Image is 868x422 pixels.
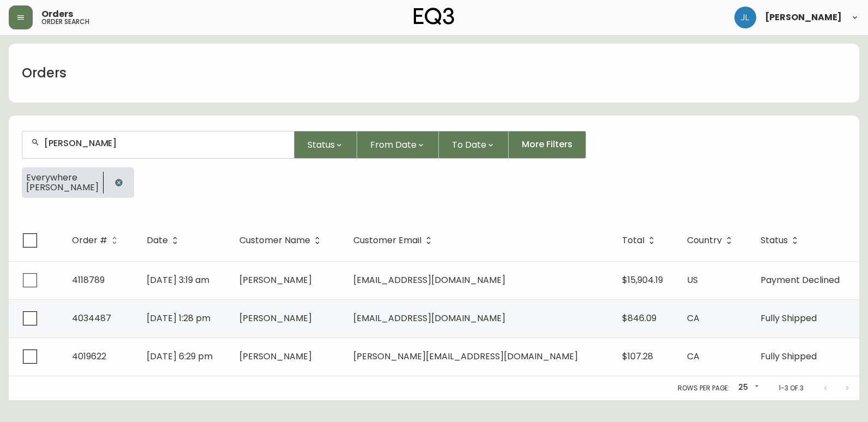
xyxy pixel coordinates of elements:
[72,350,106,363] span: 4019622
[239,312,312,324] span: [PERSON_NAME]
[622,274,663,286] span: $15,904.19
[761,237,788,244] span: Status
[765,13,842,22] span: [PERSON_NAME]
[72,237,107,244] span: Order #
[353,312,505,324] span: [EMAIL_ADDRESS][DOMAIN_NAME]
[353,350,578,363] span: [PERSON_NAME][EMAIL_ADDRESS][DOMAIN_NAME]
[41,10,73,19] span: Orders
[72,312,111,324] span: 4034487
[622,350,653,363] span: $107.28
[734,379,761,397] div: 25
[147,236,182,245] span: Date
[308,138,335,152] span: Status
[678,383,730,393] p: Rows per page:
[357,131,439,159] button: From Date
[353,236,436,245] span: Customer Email
[734,7,756,28] img: 1c9c23e2a847dab86f8017579b61559c
[622,237,644,244] span: Total
[687,350,700,363] span: CA
[353,237,421,244] span: Customer Email
[761,312,817,324] span: Fully Shipped
[687,236,736,245] span: Country
[294,131,357,159] button: Status
[622,236,659,245] span: Total
[26,173,99,183] span: Everywhere
[687,312,700,324] span: CA
[147,237,168,244] span: Date
[761,236,802,245] span: Status
[239,274,312,286] span: [PERSON_NAME]
[147,274,209,286] span: [DATE] 3:19 am
[41,19,89,25] h5: order search
[439,131,509,159] button: To Date
[452,138,486,152] span: To Date
[761,350,817,363] span: Fully Shipped
[147,312,210,324] span: [DATE] 1:28 pm
[72,236,122,245] span: Order #
[72,274,105,286] span: 4118789
[239,237,310,244] span: Customer Name
[779,383,804,393] p: 1-3 of 3
[370,138,417,152] span: From Date
[687,237,722,244] span: Country
[687,274,698,286] span: US
[26,183,99,192] span: [PERSON_NAME]
[522,138,572,150] span: More Filters
[414,8,454,25] img: logo
[22,64,67,82] h1: Orders
[239,236,324,245] span: Customer Name
[147,350,213,363] span: [DATE] 6:29 pm
[239,350,312,363] span: [PERSON_NAME]
[622,312,656,324] span: $846.09
[509,131,586,159] button: More Filters
[761,274,840,286] span: Payment Declined
[353,274,505,286] span: [EMAIL_ADDRESS][DOMAIN_NAME]
[44,138,285,148] input: Search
